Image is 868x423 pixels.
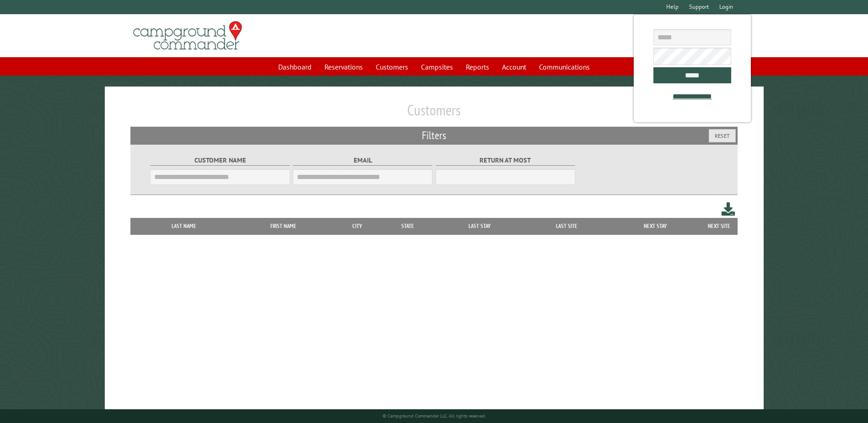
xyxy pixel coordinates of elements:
[273,58,317,76] a: Dashboard
[383,413,486,419] small: © Campground Commander LLC. All rights reserved.
[610,218,701,234] th: Next Stay
[130,101,737,126] h1: Customers
[232,218,334,234] th: First Name
[496,58,532,76] a: Account
[415,58,458,76] a: Campsites
[319,58,368,76] a: Reservations
[135,218,232,234] th: Last Name
[722,201,735,217] a: Download this customer list (.csv)
[380,218,436,234] th: State
[523,218,609,234] th: Last Site
[370,58,414,76] a: Customers
[436,218,524,234] th: Last Stay
[701,218,738,234] th: Next Site
[150,155,290,166] label: Customer Name
[709,129,736,142] button: Reset
[293,155,432,166] label: Email
[534,58,595,76] a: Communications
[130,127,737,144] h2: Filters
[436,155,575,166] label: Return at most
[130,18,245,54] img: Campground Commander
[460,58,495,76] a: Reports
[334,218,380,234] th: City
